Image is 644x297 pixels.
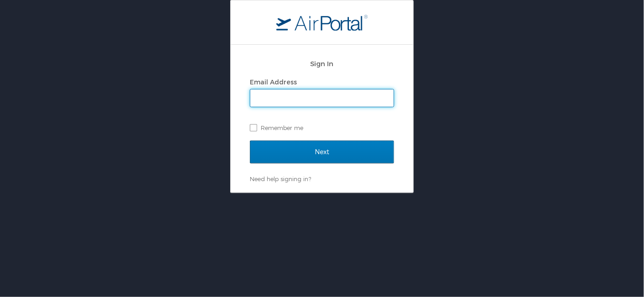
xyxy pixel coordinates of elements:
label: Remember me [250,121,394,135]
label: Email Address [250,78,297,86]
a: Need help signing in? [250,175,311,182]
h2: Sign In [250,58,394,69]
input: Next [250,141,394,163]
img: logo [276,14,368,31]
